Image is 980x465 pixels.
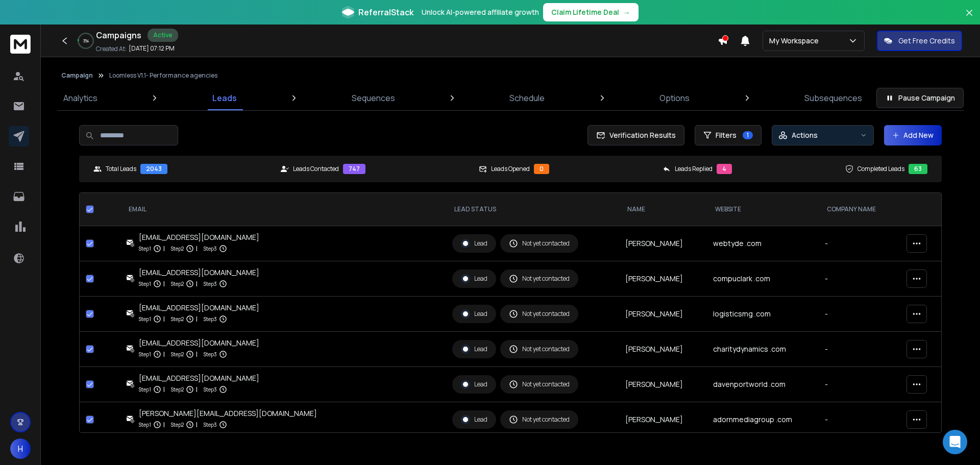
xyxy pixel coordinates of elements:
[707,297,819,332] td: logisticsmg .com
[196,243,198,254] p: |
[139,373,259,383] div: [EMAIL_ADDRESS][DOMAIN_NAME]
[106,165,136,173] p: Total Leads
[10,438,31,459] button: H
[653,86,696,110] a: Options
[163,243,165,254] p: |
[163,384,165,395] p: |
[819,332,900,367] td: -
[204,349,217,359] p: Step 3
[63,92,97,104] p: Analytics
[109,71,217,80] p: Loomless V1.1- Performance agencies
[346,86,401,110] a: Sequences
[695,125,762,145] button: Filters1
[171,349,184,359] p: Step 2
[509,345,570,354] div: Not yet contacted
[139,232,259,242] div: [EMAIL_ADDRESS][DOMAIN_NAME]
[139,420,151,430] p: Step 1
[619,261,706,297] td: [PERSON_NAME]
[769,36,823,46] p: My Workspace
[343,164,365,174] div: 747
[884,125,942,145] button: Add New
[675,165,713,173] p: Leads Replied
[204,384,217,395] p: Step 3
[196,384,198,395] p: |
[534,164,549,174] div: 0
[171,384,184,395] p: Step 2
[707,261,819,297] td: compuclark .com
[120,193,446,226] th: EMAIL
[163,279,165,289] p: |
[422,7,539,17] p: Unlock AI-powered affiliate growth
[129,44,175,53] p: [DATE] 07:12 PM
[204,243,217,254] p: Step 3
[543,3,639,21] button: Claim Lifetime Deal→
[804,92,862,104] p: Subsequences
[139,303,259,313] div: [EMAIL_ADDRESS][DOMAIN_NAME]
[819,367,900,402] td: -
[461,274,487,283] div: Lead
[461,239,487,248] div: Lead
[717,164,732,174] div: 4
[139,314,151,324] p: Step 1
[819,261,900,297] td: -
[819,297,900,332] td: -
[446,193,619,226] th: LEAD STATUS
[57,86,104,110] a: Analytics
[509,92,545,104] p: Schedule
[171,420,184,430] p: Step 2
[509,274,570,283] div: Not yet contacted
[83,38,89,44] p: 3 %
[707,402,819,437] td: adornmediagroup .com
[619,297,706,332] td: [PERSON_NAME]
[196,279,198,289] p: |
[659,92,690,104] p: Options
[139,408,317,419] div: [PERSON_NAME][EMAIL_ADDRESS][DOMAIN_NAME]
[148,29,178,42] div: Active
[819,193,900,226] th: Company Name
[587,125,684,145] button: Verification Results
[798,86,868,110] a: Subsequences
[139,349,151,359] p: Step 1
[619,367,706,402] td: [PERSON_NAME]
[96,29,141,41] h1: Campaigns
[196,314,198,324] p: |
[509,380,570,389] div: Not yet contacted
[792,130,818,140] p: Actions
[877,31,962,51] button: Get Free Credits
[619,193,706,226] th: NAME
[619,332,706,367] td: [PERSON_NAME]
[352,92,395,104] p: Sequences
[461,415,487,424] div: Lead
[163,314,165,324] p: |
[196,349,198,359] p: |
[139,384,151,395] p: Step 1
[140,164,167,174] div: 2043
[707,332,819,367] td: charitydynamics .com
[358,6,413,18] span: ReferralStack
[163,420,165,430] p: |
[204,420,217,430] p: Step 3
[509,415,570,424] div: Not yet contacted
[206,86,243,110] a: Leads
[963,6,976,31] button: Close banner
[171,279,184,289] p: Step 2
[623,7,630,17] span: →
[509,309,570,319] div: Not yet contacted
[909,164,927,174] div: 63
[876,88,964,108] button: Pause Campaign
[619,226,706,261] td: [PERSON_NAME]
[898,36,955,46] p: Get Free Credits
[196,420,198,430] p: |
[96,45,127,53] p: Created At:
[171,314,184,324] p: Step 2
[857,165,904,173] p: Completed Leads
[943,430,967,454] div: Open Intercom Messenger
[139,279,151,289] p: Step 1
[212,92,237,104] p: Leads
[491,165,530,173] p: Leads Opened
[139,338,259,348] div: [EMAIL_ADDRESS][DOMAIN_NAME]
[503,86,551,110] a: Schedule
[743,131,753,139] span: 1
[139,243,151,254] p: Step 1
